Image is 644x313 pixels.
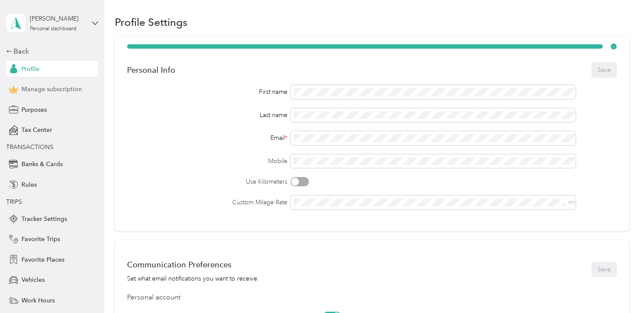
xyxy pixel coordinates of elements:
[21,105,47,114] span: Purposes
[127,156,287,166] label: Mobile
[127,177,287,186] label: Use Kilometers
[568,199,575,206] span: mi
[21,160,63,169] span: Banks & Cards
[6,46,94,57] div: Back
[21,180,37,189] span: Rules
[21,64,39,74] span: Profile
[21,296,55,305] span: Work Hours
[21,125,52,135] span: Tax Center
[21,235,60,244] span: Favorite Trips
[30,14,85,23] div: [PERSON_NAME]
[127,274,259,283] div: Set what email notifications you want to receive.
[595,264,644,313] iframe: Everlance-gr Chat Button Frame
[127,110,287,120] div: Last name
[127,87,287,96] div: First name
[115,18,188,27] h1: Profile Settings
[127,198,287,207] label: Custom Milage Rate
[6,143,53,151] span: TRANSACTIONS
[30,26,77,32] div: Personal dashboard
[127,133,287,142] div: Email
[21,255,64,264] span: Favorite Places
[21,275,45,285] span: Vehicles
[127,260,259,269] div: Communication Preferences
[21,85,82,94] span: Manage subscription
[21,214,67,224] span: Tracker Settings
[127,65,175,75] div: Personal Info
[127,292,616,303] div: Personal account
[6,198,22,206] span: TRIPS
